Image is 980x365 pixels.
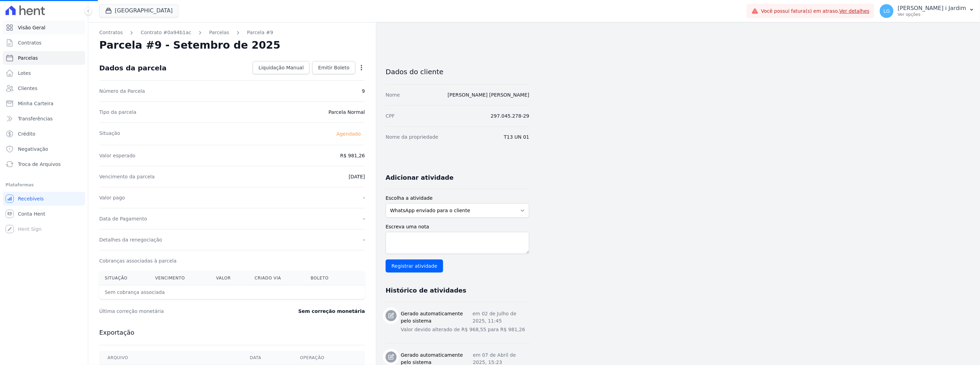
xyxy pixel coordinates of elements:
[18,55,38,61] span: Parcelas
[258,64,304,71] span: Liquidação Manual
[386,195,529,202] label: Escolha a atividade
[3,192,85,206] a: Recebíveis
[99,257,176,264] dt: Cobranças associadas à parcela
[401,310,472,325] h3: Gerado automaticamente pelo sistema
[3,66,85,80] a: Lotes
[18,100,53,107] span: Minha Carteira
[292,351,365,365] th: Operação
[18,24,45,31] span: Visão Geral
[305,271,349,285] th: Boleto
[362,88,365,95] dd: 9
[247,29,273,36] a: Parcela #9
[253,61,309,74] a: Liquidação Manual
[18,210,45,217] span: Conta Hent
[298,308,365,315] dd: Sem correção monetária
[18,85,37,92] span: Clientes
[18,115,53,122] span: Transferências
[386,91,400,98] dt: Nome
[99,88,145,95] dt: Número da Parcela
[898,5,966,12] p: [PERSON_NAME] i Jardim
[3,207,85,221] a: Conta Hent
[99,130,120,138] dt: Situação
[18,70,31,77] span: Lotes
[249,271,305,285] th: Criado via
[3,142,85,156] a: Negativação
[99,39,280,51] h2: Parcela #9 - Setembro de 2025
[318,64,349,71] span: Emitir Boleto
[99,271,150,285] th: Situação
[99,308,256,315] dt: Última correção monetária
[99,4,178,17] button: [GEOGRAPHIC_DATA]
[99,173,155,180] dt: Vencimento da parcela
[99,29,365,36] nav: Breadcrumb
[472,310,529,325] p: em 02 de Julho de 2025, 11:45
[401,326,529,333] p: Valor devido alterado de R$ 968,55 para R$ 981,26
[386,286,466,295] h3: Histórico de atividades
[99,109,136,116] dt: Tipo da parcela
[18,146,48,152] span: Negativação
[363,194,365,201] dd: -
[3,81,85,95] a: Clientes
[3,112,85,126] a: Transferências
[898,12,966,17] p: Ver opções
[99,29,123,36] a: Contratos
[242,351,292,365] th: Data
[18,39,41,46] span: Contratos
[99,194,125,201] dt: Valor pago
[386,174,453,182] h3: Adicionar atividade
[3,21,85,34] a: Visão Geral
[340,152,365,159] dd: R$ 981,26
[363,236,365,243] dd: -
[99,64,166,72] div: Dados da parcela
[386,68,529,76] h3: Dados do cliente
[209,29,229,36] a: Parcelas
[3,97,85,110] a: Minha Carteira
[99,328,365,337] h3: Exportação
[18,161,61,168] span: Troca de Arquivos
[761,8,870,15] span: Você possui fatura(s) em atraso.
[839,8,870,14] a: Ver detalhes
[99,351,242,365] th: Arquivo
[328,109,365,116] dd: Parcela Normal
[18,130,35,137] span: Crédito
[386,259,443,273] input: Registrar atividade
[884,9,890,13] span: LG
[150,271,211,285] th: Vencimento
[3,51,85,65] a: Parcelas
[874,1,980,21] button: LG [PERSON_NAME] i Jardim Ver opções
[332,130,365,138] span: Agendado
[349,173,365,180] dd: [DATE]
[99,285,305,299] th: Sem cobrança associada
[3,36,85,50] a: Contratos
[211,271,249,285] th: Valor
[448,92,529,98] a: [PERSON_NAME] [PERSON_NAME]
[18,195,44,202] span: Recebíveis
[504,134,529,140] dd: T13 UN 01
[99,236,162,243] dt: Detalhes da renegociação
[6,181,82,189] div: Plataformas
[3,157,85,171] a: Troca de Arquivos
[491,112,529,119] dd: 297.045.278-29
[312,61,355,74] a: Emitir Boleto
[99,152,135,159] dt: Valor esperado
[141,29,191,36] a: Contrato #0a94b1ac
[363,215,365,222] dd: -
[99,215,147,222] dt: Data de Pagamento
[386,112,395,119] dt: CPF
[386,134,438,140] dt: Nome da propriedade
[3,127,85,141] a: Crédito
[386,223,529,230] label: Escreva uma nota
